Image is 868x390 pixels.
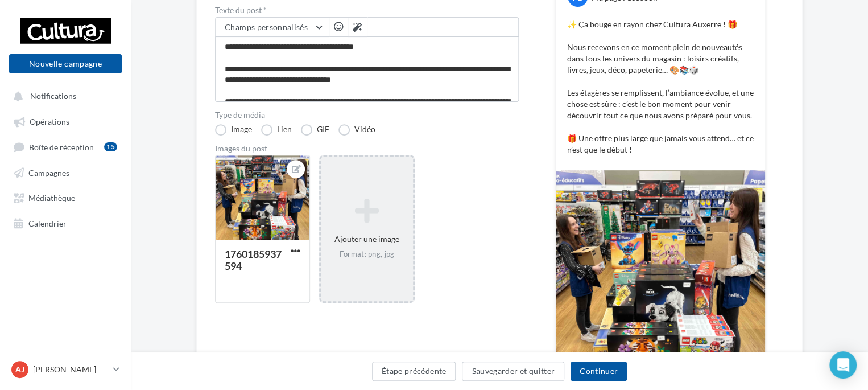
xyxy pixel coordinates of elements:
[7,85,119,106] button: Notifications
[30,117,69,126] span: Opérations
[28,193,75,203] span: Médiathèque
[9,54,122,73] button: Nouvelle campagne
[28,167,69,177] span: Campagnes
[7,162,124,182] a: Campagnes
[33,364,109,375] p: [PERSON_NAME]
[225,248,282,272] div: 1760185937594
[7,110,124,131] a: Opérations
[301,124,329,136] label: GIF
[372,362,456,381] button: Étape précédente
[215,111,519,119] label: Type de média
[829,351,857,379] div: Open Intercom Messenger
[104,142,117,151] div: 15
[30,91,76,101] span: Notifications
[7,187,124,207] a: Médiathèque
[216,18,329,37] button: Champs personnalisés
[571,362,627,381] button: Continuer
[15,364,24,375] span: AJ
[29,142,94,151] span: Boîte de réception
[215,124,252,136] label: Image
[225,22,308,32] span: Champs personnalisés
[9,359,122,380] a: AJ [PERSON_NAME]
[28,218,67,228] span: Calendrier
[261,124,292,136] label: Lien
[215,6,519,14] label: Texte du post *
[567,19,754,155] p: ✨ Ça bouge en rayon chez Cultura Auxerre ! 🎁 Nous recevons en ce moment plein de nouveautés dans ...
[7,136,124,157] a: Boîte de réception15
[215,145,519,153] div: Images du post
[338,124,375,136] label: Vidéo
[462,362,564,381] button: Sauvegarder et quitter
[7,212,124,233] a: Calendrier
